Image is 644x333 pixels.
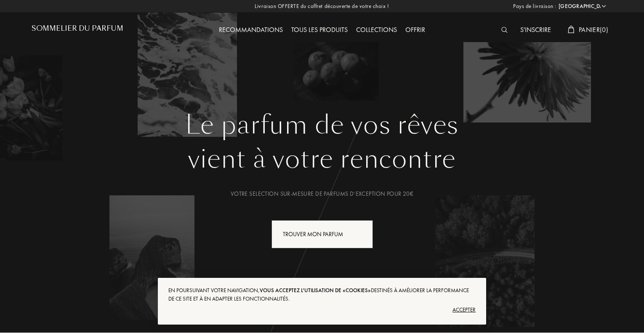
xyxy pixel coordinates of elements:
div: Votre selection sur-mesure de parfums d’exception pour 20€ [38,189,606,198]
span: vous acceptez l'utilisation de «cookies» [260,287,371,294]
div: Recommandations [215,25,287,36]
span: Pays de livraison : [513,2,556,11]
div: Trouver mon parfum [271,220,373,248]
a: Trouver mon parfumanimation [265,220,379,248]
div: Offrir [401,25,429,36]
div: En poursuivant votre navigation, destinés à améliorer la performance de ce site et à en adapter l... [168,286,476,303]
div: S'inscrire [516,25,555,36]
a: Offrir [401,25,429,34]
h1: Le parfum de vos rêves [38,110,606,140]
h1: Sommelier du Parfum [32,24,123,32]
div: animation [352,225,369,242]
a: Sommelier du Parfum [32,24,123,36]
span: Panier ( 0 ) [579,25,608,34]
a: Collections [352,25,401,34]
div: Tous les produits [287,25,352,36]
a: Tous les produits [287,25,352,34]
div: vient à votre rencontre [38,140,606,178]
img: search_icn_white.svg [501,27,508,33]
img: cart_white.svg [568,26,575,33]
div: Collections [352,25,401,36]
a: Recommandations [215,25,287,34]
div: Accepter [168,303,476,317]
a: S'inscrire [516,25,555,34]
